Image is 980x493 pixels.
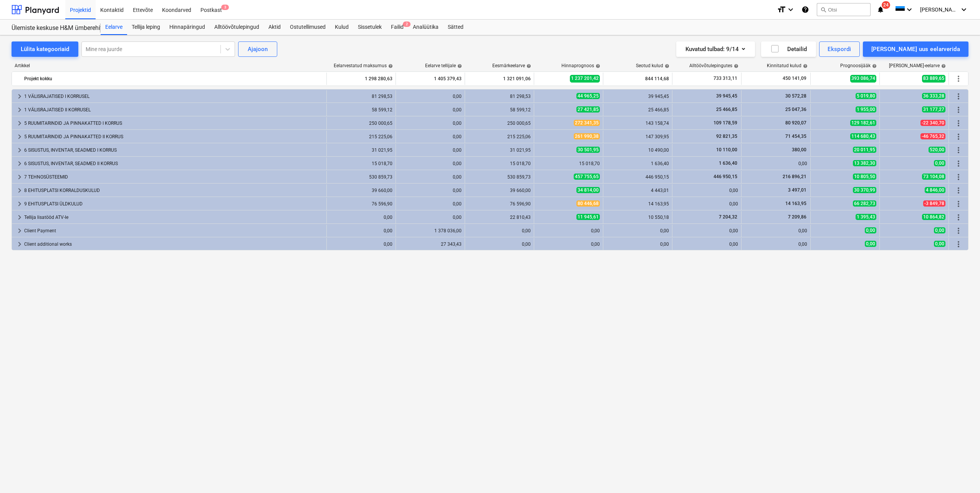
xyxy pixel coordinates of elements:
span: 446 950,15 [713,174,738,179]
span: 44 965,25 [576,93,600,99]
span: 0,00 [934,160,945,166]
span: 36 333,28 [922,93,945,99]
span: keyboard_arrow_right [15,213,24,222]
div: 1 636,40 [606,161,669,166]
div: 1 378 036,00 [399,228,462,233]
span: Rohkem tegevusi [954,172,963,182]
span: 0,00 [934,241,945,247]
div: 250 000,65 [330,121,392,126]
span: 1 636,40 [718,160,738,166]
a: Hinnapäringud [165,20,210,35]
span: -3 849,78 [923,200,945,207]
div: 844 114,68 [606,73,669,85]
i: keyboard_arrow_down [786,5,795,14]
a: Sätted [443,20,468,35]
span: 11 945,61 [576,214,600,220]
span: 1 237 201,42 [570,75,600,82]
div: 1 VÄLISRAJATISED II KORRUSEL [24,104,323,116]
div: 0,00 [675,201,738,207]
span: 10 864,82 [922,214,945,220]
span: -46 765,32 [920,133,945,139]
div: 58 599,12 [468,107,531,112]
div: 0,00 [537,228,600,233]
span: keyboard_arrow_right [15,199,24,208]
div: Tellija leping [127,20,165,35]
span: Rohkem tegevusi [954,186,963,195]
div: 1 298 280,63 [330,73,392,85]
a: Failid2 [386,20,408,35]
div: Alltöövõtulepingud [210,20,264,35]
span: 216 896,21 [782,174,807,179]
span: help [940,64,946,68]
a: Analüütika [408,20,443,35]
button: Detailid [761,41,816,57]
a: Aktid [264,20,285,35]
div: 27 343,43 [399,242,462,247]
div: 0,00 [468,228,531,233]
span: Rohkem tegevusi [954,105,963,114]
div: 0,00 [399,174,462,180]
i: format_size [777,5,786,14]
div: 446 950,15 [606,174,669,180]
div: 15 018,70 [537,161,600,166]
div: 0,00 [399,201,462,207]
span: 30 572,28 [785,93,807,99]
span: 5 019,80 [856,93,876,99]
div: 76 596,90 [468,201,531,207]
span: 457 755,65 [574,174,600,180]
span: keyboard_arrow_right [15,226,24,235]
div: 0,00 [468,242,531,247]
span: 31 177,27 [922,106,945,112]
i: keyboard_arrow_down [959,5,968,14]
span: 14 163,95 [785,201,807,206]
div: 7 TEHNOSÜSTEEMID [24,171,323,183]
span: help [663,64,669,68]
a: Sissetulek [353,20,386,35]
button: Ekspordi [819,41,859,57]
span: 3 497,01 [787,187,807,193]
div: Prognoosijääk [840,63,877,68]
i: notifications [877,5,884,14]
span: search [820,7,826,13]
div: 147 309,95 [606,134,669,139]
div: 5 RUUMITARINDID JA PINNAKATTED II KORRUS [24,131,323,143]
div: 39 945,45 [606,94,669,99]
span: keyboard_arrow_right [15,119,24,128]
span: help [871,64,877,68]
div: 0,00 [537,242,600,247]
div: 0,00 [399,107,462,112]
span: 261 990,38 [574,133,600,139]
button: Ajajoon [238,41,277,57]
span: 10 805,50 [853,174,876,180]
div: 31 021,95 [330,147,392,153]
span: help [456,64,462,68]
span: keyboard_arrow_right [15,92,24,101]
div: 0,00 [399,147,462,153]
div: 39 660,00 [468,188,531,193]
button: Kuvatud tulbad:9/14 [676,41,755,57]
span: 25 047,36 [785,107,807,112]
div: 9 EHITUSPLATSI ÜLDKULUD [24,198,323,210]
div: Client Payment [24,225,323,237]
div: Seotud kulud [636,63,669,68]
span: keyboard_arrow_right [15,105,24,114]
div: 143 158,74 [606,121,669,126]
i: Abikeskus [801,5,809,14]
div: 10 490,00 [606,147,669,153]
span: 13 382,30 [853,160,876,166]
span: Rohkem tegevusi [954,213,963,222]
span: 733 313,11 [713,75,738,82]
button: [PERSON_NAME] uus eelarverida [863,41,968,57]
div: Artikkel [12,63,327,68]
div: 0,00 [330,228,392,233]
div: 81 298,53 [468,94,531,99]
button: Lülita kategooriaid [12,41,78,57]
span: 24 [882,1,890,9]
span: 3 [221,5,229,10]
span: Rohkem tegevusi [954,119,963,128]
div: Eelarve tellijale [425,63,462,68]
div: 39 660,00 [330,188,392,193]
